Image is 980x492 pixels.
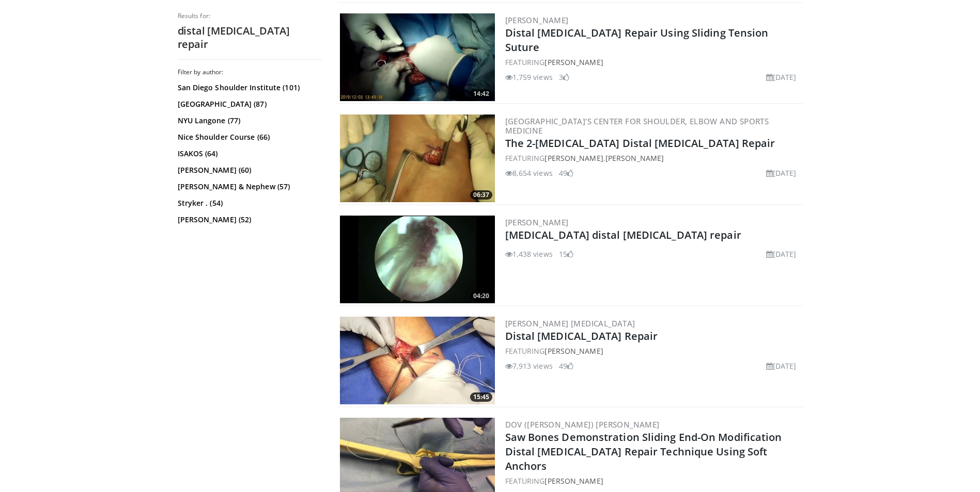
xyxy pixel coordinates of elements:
a: 06:37 [340,114,495,202]
li: 7,913 views [505,360,553,371]
li: 3 [559,72,569,83]
img: dabfb4a9-60a7-48d7-9f18-87ea93c4efea.300x170_q85_crop-smart_upscale.jpg [340,216,495,303]
a: Saw Bones Demonstration Sliding End-On Modification Distal [MEDICAL_DATA] Repair Technique Using ... [505,430,782,473]
a: [PERSON_NAME] [MEDICAL_DATA] [505,318,635,329]
a: [PERSON_NAME] (52) [178,215,320,225]
a: Distal [MEDICAL_DATA] Repair Using Sliding Tension Suture [505,26,769,54]
a: [GEOGRAPHIC_DATA]'s Center for Shoulder, Elbow and Sports Medicine [505,116,769,136]
div: FEATURING [505,475,801,486]
li: [DATE] [766,360,797,371]
li: 15 [559,249,573,259]
span: 14:42 [470,89,492,99]
h3: Filter by author: [178,68,322,76]
a: [PERSON_NAME] [545,346,603,356]
li: 1,438 views [505,249,553,259]
h2: distal [MEDICAL_DATA] repair [178,24,322,51]
a: [PERSON_NAME] [545,57,603,67]
a: 04:20 [340,216,495,303]
a: [PERSON_NAME] [505,217,569,227]
li: 49 [559,168,573,178]
a: 14:42 [340,13,495,101]
p: Results for: [178,12,322,20]
a: [PERSON_NAME] [605,153,664,163]
li: 49 [559,360,573,371]
img: 2efd6854-1319-45c9-bcaf-ad390d6e1f5d.300x170_q85_crop-smart_upscale.jpg [340,317,495,404]
a: [PERSON_NAME] [545,153,603,163]
img: caa9ebd9-d585-4c97-91fc-99133738e074.300x170_q85_crop-smart_upscale.jpg [340,13,495,101]
a: San Diego Shoulder Institute (101) [178,83,320,93]
div: FEATURING , [505,153,801,163]
li: 8,654 views [505,168,553,178]
a: Dov ([PERSON_NAME]) [PERSON_NAME] [505,419,660,430]
a: [PERSON_NAME] [505,15,569,25]
li: [DATE] [766,249,797,259]
a: [PERSON_NAME] & Nephew (57) [178,182,320,192]
a: [PERSON_NAME] (60) [178,165,320,175]
li: [DATE] [766,72,797,83]
a: Distal [MEDICAL_DATA] Repair [505,329,658,343]
a: The 2-[MEDICAL_DATA] Distal [MEDICAL_DATA] Repair [505,136,775,150]
a: ISAKOS (64) [178,149,320,159]
div: FEATURING [505,346,801,356]
a: NYU Langone (77) [178,116,320,126]
a: [GEOGRAPHIC_DATA] (87) [178,99,320,109]
div: FEATURING [505,57,801,68]
li: 1,759 views [505,72,553,83]
a: [PERSON_NAME] [545,476,603,486]
span: 06:37 [470,190,492,200]
span: 04:20 [470,291,492,301]
img: 1ea8507e-6722-4bdb-98ad-ae00fc264f29.300x170_q85_crop-smart_upscale.jpg [340,114,495,202]
li: [DATE] [766,168,797,178]
span: 15:45 [470,392,492,402]
a: 15:45 [340,317,495,404]
a: Stryker . (54) [178,198,320,208]
a: [MEDICAL_DATA] distal [MEDICAL_DATA] repair [505,228,741,242]
a: Nice Shoulder Course (66) [178,132,320,142]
